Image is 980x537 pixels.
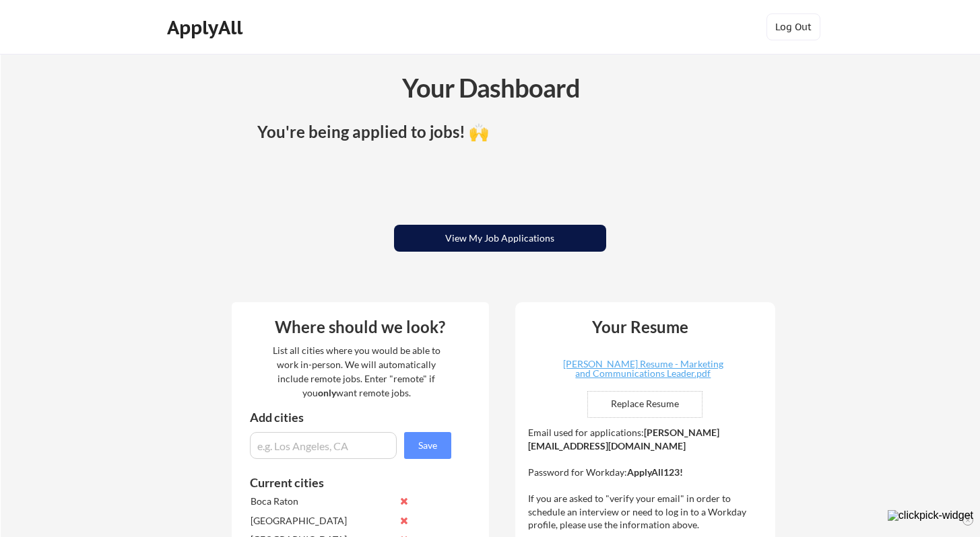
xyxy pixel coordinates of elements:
div: Your Resume [574,319,707,335]
div: [PERSON_NAME] Resume - Marketing and Communications Leader.pdf [563,359,723,378]
div: Your Dashboard [1,69,980,107]
div: You're being applied to jobs! 🙌 [257,124,743,140]
div: [GEOGRAPHIC_DATA] [251,514,393,528]
strong: only [318,387,336,398]
div: Add cities [250,411,455,423]
strong: [PERSON_NAME][EMAIL_ADDRESS][DOMAIN_NAME] [528,427,719,452]
button: Log Out [766,13,820,40]
div: Current cities [250,476,436,489]
div: Email used for applications: Password for Workday: If you are asked to "verify your email" in ord... [528,426,766,532]
button: Save [404,432,451,459]
div: Boca Raton [251,495,393,508]
div: ApplyAll [167,16,247,39]
strong: ApplyAll123! [627,466,683,478]
button: View My Job Applications [394,225,606,252]
div: Where should we look? [235,319,486,335]
div: List all cities where you would be able to work in-person. We will automatically include remote j... [264,343,449,400]
a: [PERSON_NAME] Resume - Marketing and Communications Leader.pdf [563,359,723,380]
input: e.g. Los Angeles, CA [250,432,397,459]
